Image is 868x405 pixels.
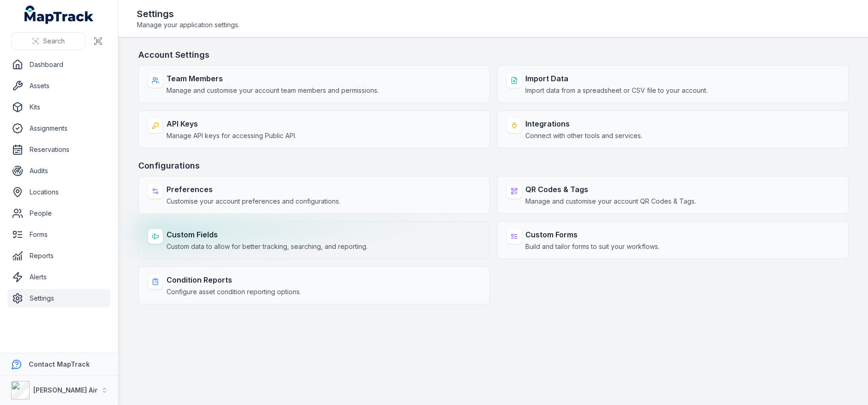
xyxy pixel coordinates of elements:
a: Custom FormsBuild and tailor forms to suit your workflows. [497,221,849,259]
span: Manage your application settings. [137,20,240,30]
a: People [7,204,111,223]
h3: Account Settings [138,48,849,61]
a: Team MembersManage and customise your account team members and permissions. [138,65,490,103]
strong: Team Members [166,73,379,84]
strong: Import Data [525,73,708,84]
strong: QR Codes & Tags [525,184,696,195]
a: Condition ReportsConfigure asset condition reporting options. [138,266,490,304]
span: Customise your account preferences and configurations. [166,197,340,206]
a: Custom FieldsCustom data to allow for better tracking, searching, and reporting. [138,221,490,259]
a: PreferencesCustomise your account preferences and configurations. [138,176,490,214]
span: Manage API keys for accessing Public API. [166,131,296,140]
strong: Condition Reports [166,274,301,285]
h2: Settings [137,7,240,20]
a: IntegrationsConnect with other tools and services. [497,110,849,148]
span: Build and tailor forms to suit your workflows. [525,242,659,251]
a: Reservations [7,140,111,159]
span: Manage and customise your account QR Codes & Tags. [525,197,696,206]
a: Kits [7,98,111,116]
a: Settings [7,289,111,308]
h3: Configurations [138,159,849,172]
a: Assignments [7,119,111,138]
a: Locations [7,183,111,201]
span: Configure asset condition reporting options. [166,287,301,296]
strong: Contact MapTrack [29,360,90,368]
a: Import DataImport data from a spreadsheet or CSV file to your account. [497,65,849,103]
a: Audits [7,162,111,180]
strong: Integrations [525,118,642,129]
span: Import data from a spreadsheet or CSV file to your account. [525,86,708,95]
strong: [PERSON_NAME] Air [33,386,98,394]
a: Alerts [7,268,111,286]
strong: Custom Fields [166,229,368,240]
span: Manage and customise your account team members and permissions. [166,86,379,95]
a: QR Codes & TagsManage and customise your account QR Codes & Tags. [497,176,849,214]
a: Forms [7,225,111,244]
strong: API Keys [166,118,296,129]
span: Search [43,36,65,46]
strong: Preferences [166,184,340,195]
a: API KeysManage API keys for accessing Public API. [138,110,490,148]
strong: Custom Forms [525,229,659,240]
a: Assets [7,77,111,95]
button: Search [11,32,86,50]
span: Custom data to allow for better tracking, searching, and reporting. [166,242,368,251]
span: Connect with other tools and services. [525,131,642,140]
a: Dashboard [7,55,111,74]
a: MapTrack [25,6,94,24]
a: Reports [7,247,111,265]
